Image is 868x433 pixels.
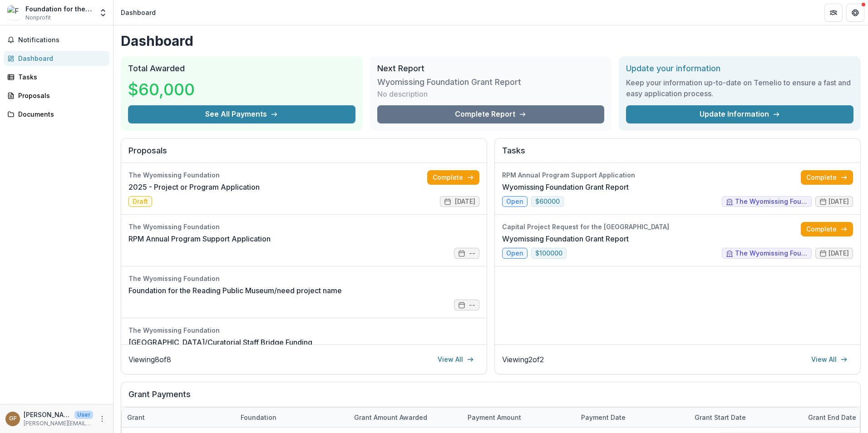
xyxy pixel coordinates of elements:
[502,182,629,192] a: Wyomissing Foundation Grant Report
[18,36,106,44] span: Notifications
[801,222,853,236] a: Complete
[689,408,803,427] div: Grant start date
[74,411,93,419] p: User
[462,408,576,427] div: Payment Amount
[128,146,479,163] h2: Proposals
[377,105,605,123] a: Complete Report
[9,416,17,422] div: Geoff Fleming
[576,413,631,422] div: Payment date
[427,170,479,185] a: Complete
[128,354,171,365] p: Viewing 8 of 8
[235,413,282,422] div: Foundation
[626,105,853,123] a: Update Information
[18,109,102,119] div: Documents
[7,5,22,20] img: Foundation for the Reading Public Museum
[128,337,312,348] a: [GEOGRAPHIC_DATA]/Curatorial Staff Bridge Funding
[4,107,109,122] a: Documents
[377,77,521,87] h3: Wyomissing Foundation Grant Report
[502,146,853,163] h2: Tasks
[121,33,861,49] h1: Dashboard
[846,4,864,22] button: Get Help
[128,285,342,296] a: Foundation for the Reading Public Museum/need project name
[576,408,689,427] div: Payment date
[128,105,355,123] button: See All Payments
[25,4,93,14] div: Foundation for the [GEOGRAPHIC_DATA]
[24,410,71,419] p: [PERSON_NAME]
[122,413,150,422] div: Grant
[502,233,629,244] a: Wyomissing Foundation Grant Report
[18,72,102,82] div: Tasks
[349,408,462,427] div: Grant amount awarded
[24,419,93,428] p: [PERSON_NAME][EMAIL_ADDRESS][PERSON_NAME][DOMAIN_NAME]
[25,14,51,22] span: Nonprofit
[18,91,102,100] div: Proposals
[122,408,235,427] div: Grant
[128,233,271,244] a: RPM Annual Program Support Application
[4,51,109,66] a: Dashboard
[377,64,605,74] h2: Next Report
[235,408,349,427] div: Foundation
[502,354,544,365] p: Viewing 2 of 2
[462,413,527,422] div: Payment Amount
[18,54,102,63] div: Dashboard
[803,413,862,422] div: Grant end date
[128,77,196,102] h3: $60,000
[824,4,843,22] button: Partners
[689,413,751,422] div: Grant start date
[432,352,479,367] a: View All
[4,33,109,47] button: Notifications
[4,69,109,84] a: Tasks
[128,182,260,192] a: 2025 - Project or Program Application
[626,64,853,74] h2: Update your information
[806,352,853,367] a: View All
[349,413,433,422] div: Grant amount awarded
[4,88,109,103] a: Proposals
[801,170,853,185] a: Complete
[626,77,853,99] h3: Keep your information up-to-date on Temelio to ensure a fast and easy application process.
[97,413,108,424] button: More
[117,6,159,19] nav: breadcrumb
[128,64,355,74] h2: Total Awarded
[97,4,109,22] button: Open entity switcher
[128,389,853,407] h2: Grant Payments
[121,8,156,17] div: Dashboard
[377,89,428,99] p: No description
